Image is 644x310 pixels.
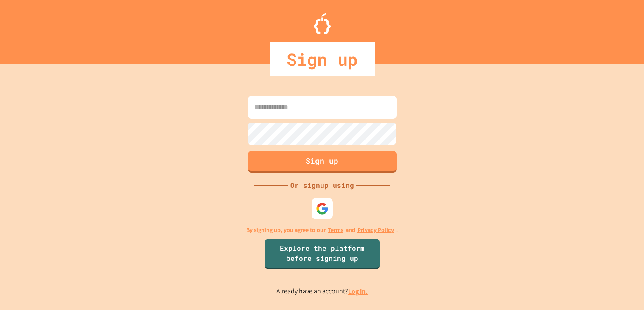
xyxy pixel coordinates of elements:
[270,42,375,76] div: Sign up
[357,226,394,235] a: Privacy Policy
[316,202,329,215] img: google-icon.svg
[276,286,368,297] p: Already have an account?
[288,180,356,190] div: Or signup using
[248,151,397,173] button: Sign up
[348,287,368,296] a: Log in.
[246,226,398,235] p: By signing up, you agree to our and .
[314,13,331,34] img: Logo.svg
[328,226,343,235] a: Terms
[265,239,380,269] a: Explore the platform before signing up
